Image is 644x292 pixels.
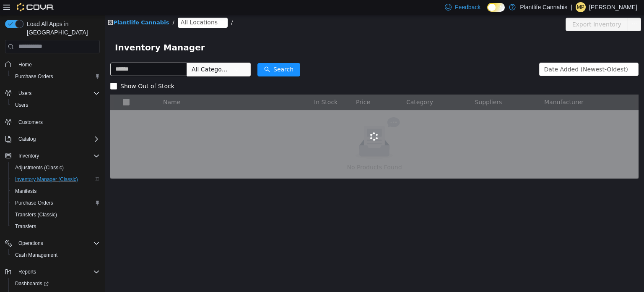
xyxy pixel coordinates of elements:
[12,210,60,220] a: Transfers (Classic)
[2,58,103,71] button: Home
[8,209,103,221] button: Transfers (Classic)
[2,237,103,249] button: Operations
[18,61,32,68] span: Home
[76,3,113,12] span: All Locations
[8,71,103,82] button: Purchase Orders
[15,164,64,171] span: Adjustments (Classic)
[12,163,100,173] span: Adjustments (Classic)
[15,117,100,127] span: Customers
[12,100,31,110] a: Users
[15,102,28,108] span: Users
[12,250,61,260] a: Cash Management
[12,71,100,82] span: Purchase Orders
[439,48,523,61] div: Date Added (Newest-Oldest)
[12,186,40,196] a: Manifests
[15,73,53,80] span: Purchase Orders
[15,59,100,70] span: Home
[8,278,103,289] a: Dashboards
[129,52,134,58] i: icon: down
[8,249,103,261] button: Cash Management
[15,117,46,127] a: Customers
[18,153,39,159] span: Inventory
[15,238,100,248] span: Operations
[18,136,36,142] span: Catalog
[15,134,39,144] button: Catalog
[12,174,81,184] a: Inventory Manager (Classic)
[12,174,100,184] span: Inventory Manager (Classic)
[18,119,43,126] span: Customers
[8,162,103,174] button: Adjustments (Classic)
[8,99,103,111] button: Users
[12,186,100,196] span: Manifests
[15,188,36,195] span: Manifests
[15,151,100,161] span: Inventory
[12,100,100,110] span: Users
[15,134,100,144] span: Catalog
[12,198,57,208] a: Purchase Orders
[15,211,57,218] span: Transfers (Classic)
[487,12,488,12] span: Dark Mode
[15,267,39,277] button: Reports
[461,3,523,16] button: Export Inventory
[524,52,529,58] i: icon: down
[15,176,78,183] span: Inventory Manager (Classic)
[3,5,64,11] a: icon: shopPlantlife Cannabis
[68,5,69,11] span: /
[153,48,195,62] button: icon: searchSearch
[17,3,54,11] img: Cova
[520,2,567,12] p: Plantlife Cannabis
[15,238,47,248] button: Operations
[12,210,100,220] span: Transfers (Classic)
[126,5,128,11] span: /
[15,88,35,98] button: Users
[18,90,31,97] span: Users
[15,223,36,230] span: Transfers
[8,174,103,185] button: Inventory Manager (Classic)
[15,252,57,258] span: Cash Management
[523,3,536,16] button: icon: ellipsis
[12,221,39,231] a: Transfers
[15,267,100,277] span: Reports
[12,279,52,289] a: Dashboards
[576,2,586,12] div: Melissa Pettitt
[3,5,8,11] i: icon: shop
[487,3,505,12] input: Dark Mode
[12,198,100,208] span: Purchase Orders
[2,266,103,278] button: Reports
[15,200,53,206] span: Purchase Orders
[2,87,103,99] button: Users
[577,2,584,12] span: MP
[15,60,35,70] a: Home
[8,221,103,232] button: Transfers
[12,71,57,82] a: Purchase Orders
[571,2,572,12] p: |
[2,116,103,128] button: Customers
[589,2,637,12] p: [PERSON_NAME]
[15,280,49,287] span: Dashboards
[12,250,100,260] span: Cash Management
[10,26,105,39] span: Inventory Manager
[15,88,100,98] span: Users
[12,163,67,173] a: Adjustments (Classic)
[18,268,36,275] span: Reports
[15,151,42,161] button: Inventory
[8,197,103,209] button: Purchase Orders
[18,240,43,247] span: Operations
[12,221,100,231] span: Transfers
[12,68,73,75] span: Show Out of Stock
[8,185,103,197] button: Manifests
[2,133,103,145] button: Catalog
[12,279,100,289] span: Dashboards
[23,20,100,37] span: Load All Apps in [GEOGRAPHIC_DATA]
[455,3,480,11] span: Feedback
[87,50,125,59] span: All Categories
[2,150,103,162] button: Inventory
